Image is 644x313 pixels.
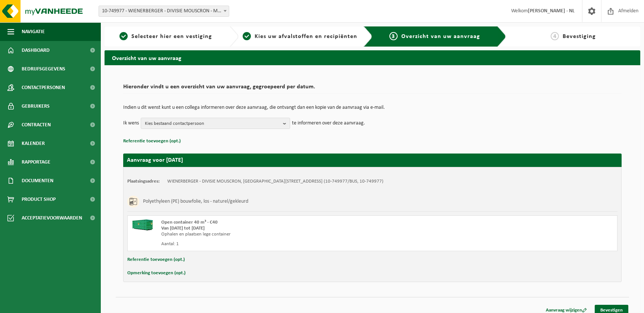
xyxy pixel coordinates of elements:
[22,190,56,209] span: Product Shop
[161,231,402,237] div: Ophalen en plaatsen lege container
[563,34,596,39] span: Bevestiging
[528,8,575,14] strong: [PERSON_NAME] - NL
[127,179,160,184] strong: Plaatsingsadres:
[22,41,50,60] span: Dashboard
[292,118,365,129] p: te informeren over deze aanvraag.
[108,32,224,41] a: 1Selecteer hier een vestiging
[131,34,212,39] span: Selecteer hier een vestiging
[167,178,383,184] td: WIENERBERGER - DIVISIE MOUSCRON, [GEOGRAPHIC_DATA][STREET_ADDRESS] (10-749977/BUS, 10-749977)
[255,34,357,39] span: Kies uw afvalstoffen en recipiënten
[123,84,622,94] h2: Hieronder vindt u een overzicht van uw aanvraag, gegroepeerd per datum.
[145,118,280,129] span: Kies bestaand contactpersoon
[242,32,358,41] a: 2Kies uw afvalstoffen en recipiënten
[123,136,181,146] button: Referentie toevoegen (opt.)
[22,209,82,227] span: Acceptatievoorwaarden
[243,32,251,40] span: 2
[141,118,290,129] button: Kies bestaand contactpersoon
[551,32,559,40] span: 4
[22,171,53,190] span: Documenten
[119,32,128,40] span: 1
[161,220,218,225] span: Open container 40 m³ - C40
[22,153,50,171] span: Rapportage
[22,134,45,153] span: Kalender
[389,32,398,40] span: 3
[161,226,205,231] strong: Van [DATE] tot [DATE]
[22,116,51,134] span: Contracten
[22,78,65,97] span: Contactpersonen
[161,241,402,247] div: Aantal: 1
[127,157,183,163] strong: Aanvraag voor [DATE]
[401,34,480,39] span: Overzicht van uw aanvraag
[22,60,65,78] span: Bedrijfsgegevens
[123,105,622,110] p: Indien u dit wenst kunt u een collega informeren over deze aanvraag, die ontvangt dan een kopie v...
[127,255,185,265] button: Referentie toevoegen (opt.)
[105,50,640,65] h2: Overzicht van uw aanvraag
[99,6,229,17] span: 10-749977 - WIENERBERGER - DIVISIE MOUSCRON - MOUSCRON
[123,118,139,129] p: Ik wens
[99,6,229,16] span: 10-749977 - WIENERBERGER - DIVISIE MOUSCRON - MOUSCRON
[131,219,154,231] img: HK-XC-40-GN-00.png
[127,268,186,278] button: Opmerking toevoegen (opt.)
[22,97,50,116] span: Gebruikers
[143,196,248,208] h3: Polyethyleen (PE) bouwfolie, los - naturel/gekleurd
[22,22,45,41] span: Navigatie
